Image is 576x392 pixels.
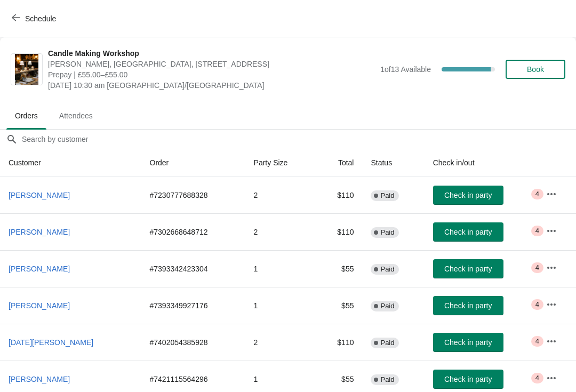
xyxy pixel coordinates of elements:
[9,265,70,273] span: [PERSON_NAME]
[362,149,424,177] th: Status
[25,14,56,23] span: Schedule
[48,69,375,80] span: Prepay | £55.00–£55.00
[316,213,362,250] td: $110
[4,186,74,205] button: [PERSON_NAME]
[380,375,394,384] span: Paid
[380,302,394,310] span: Paid
[4,370,74,389] button: [PERSON_NAME]
[4,259,74,278] button: [PERSON_NAME]
[9,228,70,236] span: [PERSON_NAME]
[535,300,539,309] span: 4
[141,287,245,324] td: # 7393349927176
[9,338,93,347] span: [DATE][PERSON_NAME]
[51,106,101,125] span: Attendees
[4,222,74,242] button: [PERSON_NAME]
[245,324,316,361] td: 2
[141,250,245,287] td: # 7393342423304
[48,80,375,91] span: [DATE] 10:30 am [GEOGRAPHIC_DATA]/[GEOGRAPHIC_DATA]
[444,191,492,199] span: Check in party
[141,213,245,250] td: # 7302668648712
[245,149,316,177] th: Party Size
[444,265,492,273] span: Check in party
[245,213,316,250] td: 2
[535,263,539,272] span: 4
[245,287,316,324] td: 1
[535,190,539,198] span: 4
[15,54,38,85] img: Candle Making Workshop
[535,227,539,235] span: 4
[48,59,375,69] span: [PERSON_NAME], [GEOGRAPHIC_DATA], [STREET_ADDRESS]
[433,222,503,242] button: Check in party
[433,296,503,315] button: Check in party
[535,374,539,382] span: 4
[380,65,431,74] span: 1 of 13 Available
[444,338,492,347] span: Check in party
[444,228,492,236] span: Check in party
[433,186,503,205] button: Check in party
[9,301,70,310] span: [PERSON_NAME]
[444,301,492,310] span: Check in party
[245,177,316,213] td: 2
[316,250,362,287] td: $55
[316,324,362,361] td: $110
[433,370,503,389] button: Check in party
[48,48,375,59] span: Candle Making Workshop
[433,259,503,278] button: Check in party
[380,339,394,347] span: Paid
[506,60,565,79] button: Book
[9,191,70,199] span: [PERSON_NAME]
[527,65,544,74] span: Book
[535,337,539,346] span: 4
[141,177,245,213] td: # 7230777688328
[433,333,503,352] button: Check in party
[316,177,362,213] td: $110
[316,149,362,177] th: Total
[21,130,576,149] input: Search by customer
[380,265,394,274] span: Paid
[9,375,70,383] span: [PERSON_NAME]
[444,375,492,383] span: Check in party
[141,149,245,177] th: Order
[141,324,245,361] td: # 7402054385928
[425,149,538,177] th: Check in/out
[4,333,98,352] button: [DATE][PERSON_NAME]
[316,287,362,324] td: $55
[245,250,316,287] td: 1
[6,106,46,125] span: Orders
[5,9,65,28] button: Schedule
[4,296,74,315] button: [PERSON_NAME]
[380,191,394,200] span: Paid
[380,228,394,237] span: Paid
